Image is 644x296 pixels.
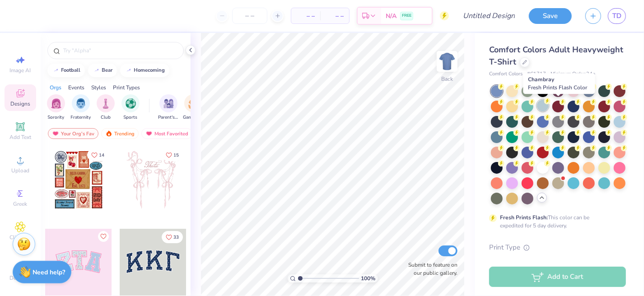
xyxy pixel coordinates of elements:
[14,200,28,208] span: Greek
[125,68,132,73] img: trend_line.gif
[61,68,81,73] div: football
[297,11,315,21] span: – –
[232,8,267,24] input: – –
[48,114,65,121] span: Sorority
[183,94,204,121] div: filter for Game Day
[188,98,199,109] img: Game Day Image
[87,149,108,161] button: Like
[91,83,106,92] div: Styles
[489,44,623,67] span: Comfort Colors Adult Heavyweight T-Shirt
[438,52,456,70] img: Back
[441,75,453,83] div: Back
[183,94,204,121] button: filter button
[71,114,91,121] span: Fraternity
[101,98,111,109] img: Club Image
[158,94,179,121] button: filter button
[183,114,204,121] span: Game Day
[173,235,179,240] span: 33
[361,274,376,282] span: 100 %
[158,114,179,121] span: Parent's Weekend
[9,274,31,282] span: Decorate
[121,94,140,121] button: filter button
[102,68,113,73] div: bear
[126,98,136,109] img: Sports Image
[402,13,411,19] span: FREE
[33,268,65,277] strong: Need help?
[71,94,91,121] button: filter button
[97,94,115,121] button: filter button
[173,153,179,157] span: 15
[456,7,522,25] input: Untitled Design
[500,214,548,221] strong: Fresh Prints Flash:
[68,83,84,92] div: Events
[121,94,140,121] div: filter for Sports
[162,149,183,161] button: Like
[47,94,65,121] div: filter for Sorority
[52,130,59,137] img: most_fav.gif
[403,261,457,277] label: Submit to feature on our public gallery.
[97,94,115,121] div: filter for Club
[500,213,611,230] div: This color can be expedited for 5 day delivery.
[608,8,626,24] a: TD
[50,83,61,92] div: Orgs
[141,128,192,139] div: Most Favorited
[98,231,109,242] button: Like
[93,68,100,73] img: trend_line.gif
[51,98,61,109] img: Sorority Image
[523,73,595,94] div: Chambray
[145,130,153,137] img: most_fav.gif
[528,84,588,91] span: Fresh Prints Flash Color
[386,11,397,21] span: N/A
[48,128,98,139] div: Your Org's Fav
[10,67,31,74] span: Image AI
[529,8,572,24] button: Save
[124,114,138,121] span: Sports
[113,83,140,92] div: Print Types
[163,98,174,109] img: Parent's Weekend Image
[99,153,104,157] span: 14
[134,68,165,73] div: homecoming
[120,64,169,77] button: homecoming
[88,64,117,77] button: bear
[47,94,65,121] button: filter button
[326,11,344,21] span: – –
[52,68,60,73] img: trend_line.gif
[62,46,178,55] input: Try "Alpha"
[612,11,621,21] span: TD
[9,134,31,141] span: Add Text
[489,70,523,78] span: Comfort Colors
[10,100,30,107] span: Designs
[5,234,36,248] span: Clipart & logos
[76,98,86,109] img: Fraternity Image
[158,94,179,121] div: filter for Parent's Weekend
[47,64,85,77] button: football
[489,242,626,253] div: Print Type
[71,94,91,121] div: filter for Fraternity
[11,167,29,174] span: Upload
[101,114,111,121] span: Club
[101,128,139,139] div: Trending
[105,130,112,137] img: trending.gif
[162,231,183,243] button: Like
